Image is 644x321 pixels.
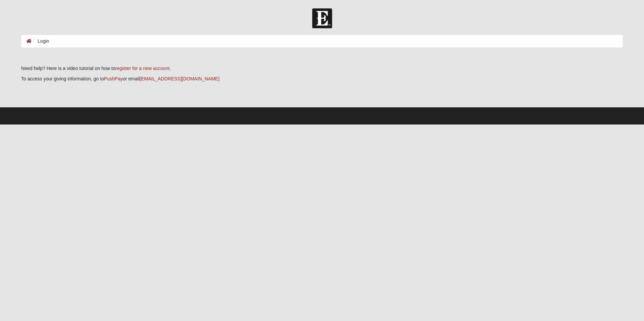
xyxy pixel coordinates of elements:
a: PushPay [104,76,123,81]
img: Church of Eleven22 Logo [312,8,332,28]
li: Login [32,38,49,45]
a: [EMAIL_ADDRESS][DOMAIN_NAME] [140,76,220,81]
a: register for a new account [115,66,169,71]
p: Need help? Here is a video tutorial on how to . [21,65,623,72]
p: To access your giving information, go to or email [21,75,623,82]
